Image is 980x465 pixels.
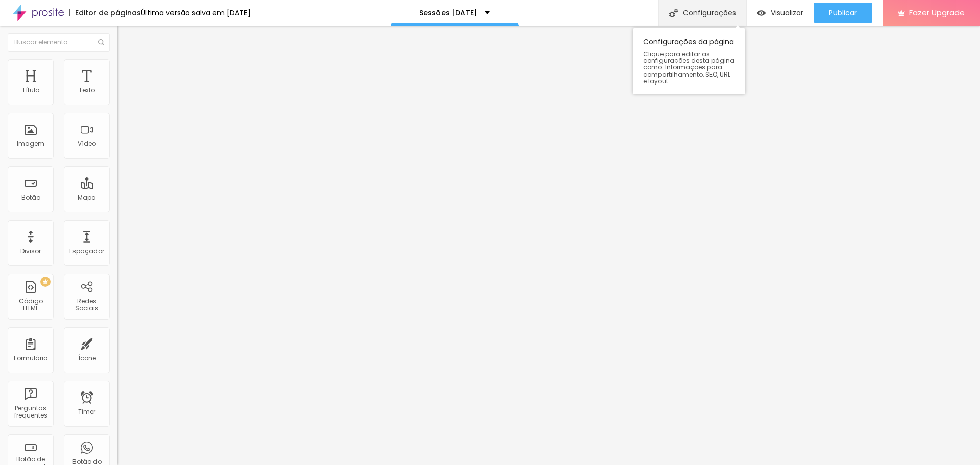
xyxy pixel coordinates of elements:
[20,248,41,255] div: Divisor
[771,9,803,17] span: Visualizar
[21,194,40,201] div: Botão
[909,8,965,17] span: Fazer Upgrade
[78,194,96,201] div: Mapa
[78,355,96,362] div: Ícone
[10,298,51,312] div: Código HTML
[419,9,477,16] p: Sessões [DATE]
[14,355,47,362] div: Formulário
[117,26,980,465] iframe: Editor
[757,9,766,17] img: view-1.svg
[78,140,96,148] div: Vídeo
[22,87,39,94] div: Título
[814,3,872,23] button: Publicar
[17,140,44,148] div: Imagem
[669,9,678,17] img: Icone
[8,33,110,52] input: Buscar elemento
[69,248,104,255] div: Espaçador
[829,9,857,17] span: Publicar
[98,39,104,45] img: Icone
[141,9,251,16] div: Última versão salva em [DATE]
[69,9,141,16] div: Editor de páginas
[633,28,745,94] div: Configurações da página
[747,3,814,23] button: Visualizar
[79,87,95,94] div: Texto
[10,405,51,420] div: Perguntas frequentes
[66,298,107,312] div: Redes Sociais
[643,51,735,84] span: Clique para editar as configurações desta página como: Informações para compartilhamento, SEO, UR...
[78,408,95,415] div: Timer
